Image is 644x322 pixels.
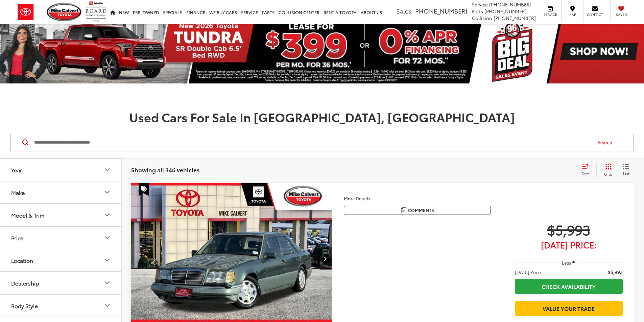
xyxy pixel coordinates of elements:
[11,212,44,218] div: Model & Trim
[472,1,488,8] span: Service
[11,302,38,309] div: Body Style
[401,207,406,213] img: Comments
[565,12,580,17] span: Map
[103,166,111,174] div: Year
[543,12,558,17] span: Service
[494,15,536,21] span: [PHONE_NUMBER]
[587,12,603,17] span: Contact
[413,6,467,15] span: [PHONE_NUMBER]
[396,6,411,15] span: Sales
[11,234,23,241] div: Price
[515,279,623,294] a: Check Availability
[344,196,491,201] h4: More Details
[623,171,629,176] span: List
[0,159,122,181] button: YearYear
[408,207,434,214] span: Comments
[515,301,623,316] a: Value Your Trade
[11,167,22,173] div: Year
[0,295,122,317] button: Body StyleBody Style
[33,134,591,151] input: Search by Make, Model, or Keyword
[103,301,111,309] div: Body Style
[11,189,25,196] div: Make
[515,241,623,248] span: [DATE] Price:
[0,204,122,226] button: Model & TrimModel & Trim
[0,227,122,249] button: PricePrice
[131,166,199,174] span: Showing all 346 vehicles
[0,181,122,203] button: MakeMake
[608,269,623,275] span: $5,993
[489,1,531,8] span: [PHONE_NUMBER]
[578,163,596,177] button: Select sort value
[103,211,111,219] div: Model & Trim
[484,8,527,15] span: [PHONE_NUMBER]
[47,3,82,21] img: Mike Calvert Toyota
[472,8,483,15] span: Parts
[581,171,589,176] span: Sort
[103,256,111,264] div: Location
[591,134,622,151] button: Search
[318,247,332,270] button: Next image
[559,256,579,269] button: Less
[515,269,542,275] span: [DATE] Price:
[515,221,623,238] span: $5,993
[472,15,492,21] span: Collision
[596,163,618,177] button: Grid View
[0,272,122,294] button: DealershipDealership
[103,233,111,242] div: Price
[11,280,39,286] div: Dealership
[103,279,111,287] div: Dealership
[139,183,149,196] span: Special
[344,206,491,215] button: Comments
[562,259,571,266] span: Less
[604,171,613,177] span: Grid
[103,188,111,196] div: Make
[614,12,629,17] span: Saved
[618,163,635,177] button: List View
[0,249,122,271] button: LocationLocation
[11,257,33,264] div: Location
